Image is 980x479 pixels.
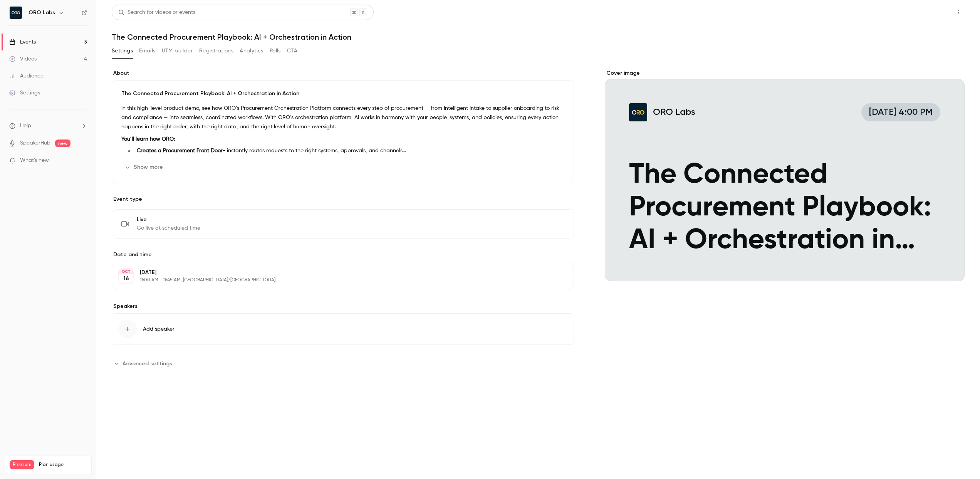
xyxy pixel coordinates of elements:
button: CTA [287,45,297,57]
span: Plan usage [39,462,87,468]
h6: ORO Labs [29,9,55,17]
p: 11:00 AM - 11:45 AM, [GEOGRAPHIC_DATA]/[GEOGRAPHIC_DATA] [140,277,533,283]
button: Analytics [240,45,263,57]
label: Speakers [112,303,574,310]
button: Share [916,5,946,20]
span: Live [137,216,200,224]
button: Polls [270,45,281,57]
p: 16 [123,275,129,282]
section: Advanced settings [112,357,574,370]
button: Advanced settings [112,357,177,370]
label: Cover image [605,69,965,77]
div: OCT [119,269,133,274]
div: Events [9,38,36,46]
button: UTM builder [162,45,193,57]
h1: The Connected Procurement Playbook: AI + Orchestration in Action [112,32,965,42]
strong: You’ll learn how ORO: [121,136,175,142]
div: Videos [9,55,37,63]
div: Audience [9,72,44,80]
p: [DATE] [140,269,533,276]
span: Advanced settings [123,360,172,368]
button: Emails [139,45,155,57]
p: In this high-level product demo, see how ORO’s Procurement Orchestration Platform connects every ... [121,104,564,131]
a: SpeakerHub [20,139,50,147]
p: Event type [112,195,574,203]
button: Settings [112,45,133,57]
section: Cover image [605,69,965,281]
label: Date and time [112,251,574,259]
strong: Creates a Procurement Front Door [137,148,223,153]
div: Search for videos or events [118,8,195,17]
span: What's new [20,156,49,165]
button: Show more [121,161,168,173]
li: - instantly routes requests to the right systems, approvals, and channels [134,147,564,155]
span: Add speaker [143,325,175,333]
img: ORO Labs [10,7,22,19]
span: Go live at scheduled time [137,224,200,232]
li: help-dropdown-opener [9,122,87,130]
p: The Connected Procurement Playbook: AI + Orchestration in Action [121,90,564,97]
label: About [112,69,574,77]
span: new [55,139,70,147]
button: Add speaker [112,313,574,345]
button: Registrations [199,45,233,57]
span: Help [20,122,31,130]
span: Premium [10,460,34,469]
div: Settings [9,89,40,97]
iframe: Noticeable Trigger [78,157,87,164]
